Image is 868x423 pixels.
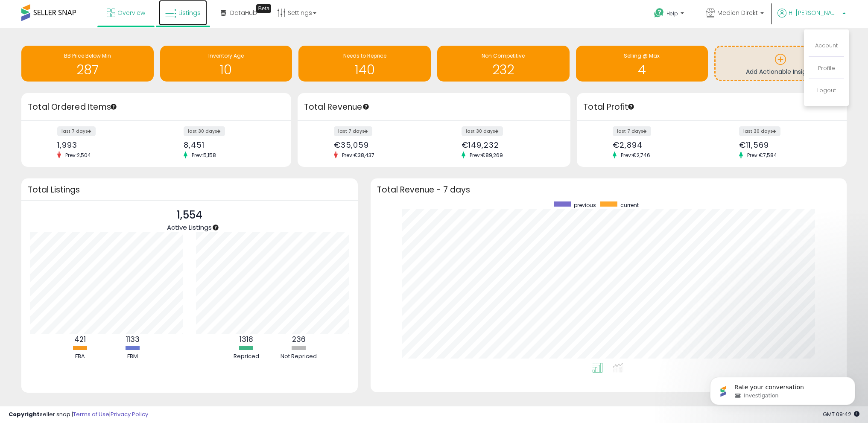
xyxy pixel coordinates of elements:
[28,187,351,193] h3: Total Listings
[230,9,257,17] span: DataHub
[187,152,220,159] span: Prev: 5,158
[26,63,149,77] h1: 287
[789,9,840,17] span: Hi [PERSON_NAME]
[818,64,835,72] a: Profile
[716,47,845,80] a: Add Actionable Insights
[613,140,705,149] div: €2,894
[465,152,507,159] span: Prev: €89,269
[462,126,503,136] label: last 30 days
[111,410,148,418] a: Privacy Policy
[334,126,372,136] label: last 7 days
[61,152,95,159] span: Prev: 2,504
[580,63,704,77] h1: 4
[624,52,660,59] span: Selling @ Max
[583,101,840,113] h3: Total Profit
[377,187,840,193] h3: Total Revenue - 7 days
[746,67,815,76] span: Add Actionable Insights
[28,101,285,113] h3: Total Ordered Items
[126,334,140,344] b: 1133
[74,334,86,344] b: 421
[221,353,272,361] div: Repriced
[240,334,253,344] b: 1318
[743,152,781,159] span: Prev: €7,584
[334,140,428,149] div: €35,059
[184,140,276,149] div: 8,451
[107,353,158,361] div: FBM
[55,353,106,361] div: FBA
[167,207,212,223] p: 1,554
[110,103,117,111] div: Tooltip anchor
[117,9,145,17] span: Overview
[73,410,109,418] a: Terms of Use
[362,103,370,111] div: Tooltip anchor
[647,1,693,28] a: Help
[739,140,832,149] div: €11,569
[817,86,836,94] a: Logout
[338,152,379,159] span: Prev: €38,437
[57,140,150,149] div: 1,993
[184,126,225,136] label: last 30 days
[574,201,596,209] span: previous
[739,126,780,136] label: last 30 days
[9,410,40,418] strong: Copyright
[437,46,570,82] a: Non Competitive 232
[208,52,244,59] span: Inventory Age
[441,63,565,77] h1: 232
[292,334,306,344] b: 236
[576,46,708,82] a: Selling @ Max 4
[64,52,111,59] span: BB Price Below Min
[666,10,678,17] span: Help
[164,63,288,77] h1: 10
[777,9,846,28] a: Hi [PERSON_NAME]
[256,4,271,13] div: Tooltip anchor
[617,152,655,159] span: Prev: €2,746
[697,359,868,419] iframe: Intercom notifications message
[620,201,639,209] span: current
[9,411,148,419] div: seller snap | |
[343,52,386,59] span: Needs to Reprice
[303,63,427,77] h1: 140
[273,353,324,361] div: Not Repriced
[178,9,201,17] span: Listings
[613,126,651,136] label: last 7 days
[57,126,96,136] label: last 7 days
[482,52,525,59] span: Non Competitive
[717,9,758,17] span: Medien Direkt
[815,41,838,50] a: Account
[304,101,564,113] h3: Total Revenue
[627,103,635,111] div: Tooltip anchor
[212,224,219,231] div: Tooltip anchor
[298,46,431,82] a: Needs to Reprice 140
[462,140,555,149] div: €149,232
[654,8,664,18] i: Get Help
[21,46,154,82] a: BB Price Below Min 287
[167,223,212,232] span: Active Listings
[160,46,292,82] a: Inventory Age 10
